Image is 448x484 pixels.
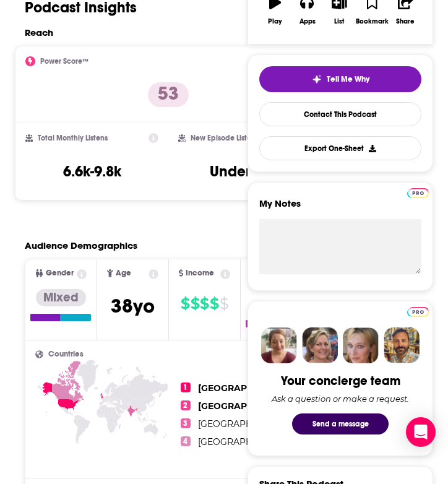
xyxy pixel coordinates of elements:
span: Gender [46,269,74,277]
a: Contact This Podcast [259,102,421,126]
span: $ [181,294,189,314]
span: Countries [48,350,84,358]
span: 38 yo [111,294,155,318]
span: [GEOGRAPHIC_DATA] [198,436,293,447]
div: Mixed [36,289,86,306]
div: List [334,17,344,25]
a: Pro website [407,305,429,317]
div: Your concierge team [281,373,400,389]
span: $ [200,294,209,314]
span: $ [191,294,199,314]
span: Age [116,269,131,277]
div: Apps [299,17,316,25]
span: $ [220,294,228,314]
span: 3 [181,418,191,428]
h2: Audience Demographics [25,240,137,251]
span: [GEOGRAPHIC_DATA] [198,382,297,394]
div: Share [396,17,415,25]
button: Send a message [292,413,389,434]
img: Jon Profile [384,327,420,363]
span: 1 [181,382,191,392]
img: Sydney Profile [261,327,297,363]
img: Barbara Profile [302,327,338,363]
a: Pro website [407,186,429,198]
h3: Under 1.5k [210,162,281,181]
div: Play [268,17,282,25]
h2: Total Monthly Listens [38,134,108,142]
div: Open Intercom Messenger [406,417,436,447]
button: tell me why sparkleTell Me Why [259,66,421,92]
img: Podchaser Pro [407,188,429,198]
h2: New Episode Listens [191,134,259,142]
span: $ [210,294,218,314]
h3: 6.6k-9.8k [63,162,121,181]
p: 53 [148,82,189,107]
img: Podchaser Pro [407,307,429,317]
label: My Notes [259,197,421,219]
span: [GEOGRAPHIC_DATA] [198,400,297,412]
div: Bookmark [356,17,389,25]
span: Income [186,269,214,277]
img: Jules Profile [343,327,379,363]
h2: Power Score™ [40,57,88,66]
h2: Reach [25,27,53,38]
span: 2 [181,400,191,410]
span: Tell Me Why [327,74,369,84]
span: [GEOGRAPHIC_DATA] [198,418,293,430]
span: 4 [181,436,191,446]
div: Ask a question or make a request. [272,394,409,404]
button: Export One-Sheet [259,136,421,160]
img: tell me why sparkle [312,74,322,84]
